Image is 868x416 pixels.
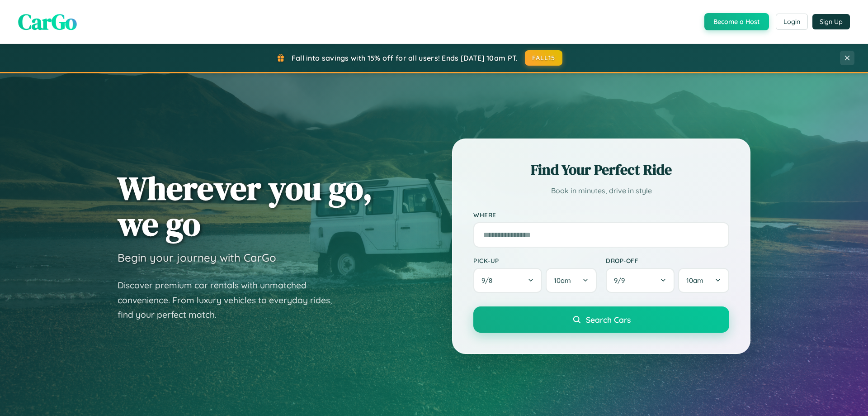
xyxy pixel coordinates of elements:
[473,160,729,180] h2: Find Your Perfect Ride
[473,211,729,219] label: Where
[812,14,850,29] button: Sign Up
[18,7,77,37] span: CarGo
[554,276,571,285] span: 10am
[118,170,373,242] h1: Wherever you go, we go
[686,276,703,285] span: 10am
[614,276,629,285] span: 9 / 9
[292,53,518,62] span: Fall into savings with 15% off for all users! Ends [DATE] 10am PT.
[473,184,729,197] p: Book in minutes, drive in style
[776,14,808,30] button: Login
[704,13,769,30] button: Become a Host
[118,278,344,322] p: Discover premium car rentals with unmatched convenience. From luxury vehicles to everyday rides, ...
[473,257,597,264] label: Pick-up
[546,268,597,293] button: 10am
[473,306,729,333] button: Search Cars
[473,268,542,293] button: 9/8
[525,50,563,66] button: FALL15
[606,257,729,264] label: Drop-off
[586,315,631,325] span: Search Cars
[481,276,497,285] span: 9 / 8
[118,251,276,264] h3: Begin your journey with CarGo
[678,268,729,293] button: 10am
[606,268,675,293] button: 9/9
